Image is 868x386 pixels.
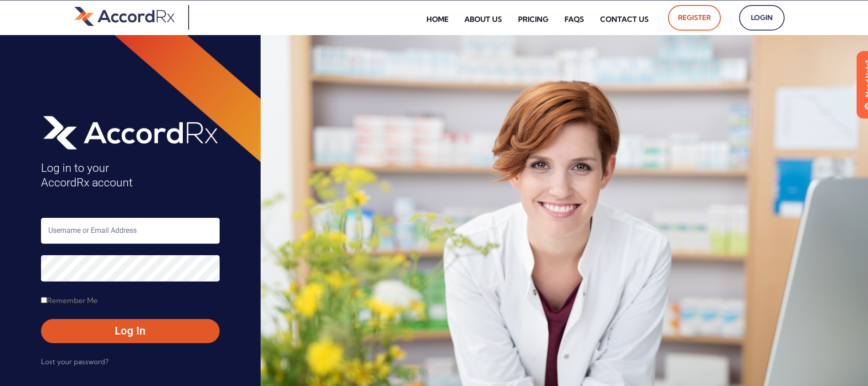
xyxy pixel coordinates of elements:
[41,355,108,369] a: Lost your password?
[678,10,711,25] span: Register
[420,9,455,30] a: Home
[41,113,220,152] img: AccordRx_logo_header_white
[668,5,721,31] a: Register
[749,10,775,25] span: Login
[41,319,220,343] button: Log In
[739,5,785,31] a: Login
[41,293,98,308] label: Remember Me
[50,324,211,338] span: Log In
[74,5,175,27] img: default-logo
[41,218,220,244] input: Username or Email Address
[558,9,591,30] a: FAQs
[593,9,656,30] a: Contact Us
[41,297,47,303] input: Remember Me
[41,161,220,190] h4: Log in to your AccordRx account
[457,9,509,30] a: About Us
[511,9,555,30] a: Pricing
